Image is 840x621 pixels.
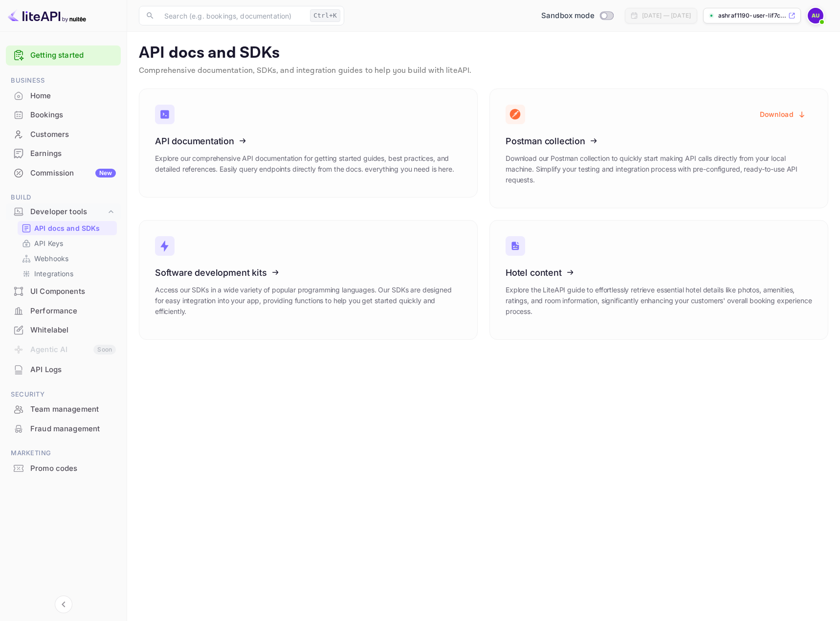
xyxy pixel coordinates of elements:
[30,129,116,140] div: Customers
[489,220,828,340] a: Hotel contentExplore the LiteAPI guide to effortlessly retrieve essential hotel details like phot...
[6,164,121,182] a: CommissionNew
[139,44,828,63] p: API docs and SDKs
[155,285,462,317] p: Access our SDKs in a wide variety of popular programming languages. Our SDKs are designed for eas...
[6,87,121,105] a: Home
[155,153,462,175] p: Explore our comprehensive API documentation for getting started guides, best practices, and detai...
[30,90,116,102] div: Home
[30,404,116,415] div: Team management
[754,105,812,124] button: Download
[30,463,116,474] div: Promo codes
[139,89,478,198] a: API documentationExplore our comprehensive API documentation for getting started guides, best pra...
[55,596,72,613] button: Collapse navigation
[6,125,121,144] div: Customers
[6,144,121,163] div: Earnings
[808,8,823,23] img: Ashraf1190 User
[6,448,121,459] span: Marketing
[6,459,121,477] a: Promo codes
[6,302,121,320] a: Performance
[155,267,462,278] h3: Software development kits
[6,164,121,183] div: CommissionNew
[6,302,121,321] div: Performance
[22,253,113,264] a: Webhooks
[22,238,113,248] a: API Keys
[22,268,113,279] a: Integrations
[541,10,595,22] span: Sandbox mode
[6,360,121,378] a: API Logs
[6,321,121,339] a: Whitelabel
[6,106,121,125] div: Bookings
[6,45,121,66] div: Getting started
[30,50,116,61] a: Getting started
[34,223,100,233] p: API docs and SDKs
[6,360,121,379] div: API Logs
[6,389,121,400] span: Security
[34,253,68,264] p: Webhooks
[18,221,117,235] div: API docs and SDKs
[30,423,116,435] div: Fraud management
[139,65,828,77] p: Comprehensive documentation, SDKs, and integration guides to help you build with liteAPI.
[30,306,116,317] div: Performance
[718,11,786,20] p: ashraf1190-user-lif7c....
[6,420,121,438] a: Fraud management
[158,6,306,25] input: Search (e.g. bookings, documentation)
[6,282,121,300] a: UI Components
[310,9,340,22] div: Ctrl+K
[95,169,116,177] div: New
[6,400,121,419] div: Team management
[506,153,812,185] p: Download our Postman collection to quickly start making API calls directly from your local machin...
[139,220,478,340] a: Software development kitsAccess our SDKs in a wide variety of popular programming languages. Our ...
[30,286,116,297] div: UI Components
[18,251,117,266] div: Webhooks
[6,420,121,439] div: Fraud management
[6,75,121,86] span: Business
[6,144,121,162] a: Earnings
[155,136,462,146] h3: API documentation
[6,192,121,203] span: Build
[8,8,86,23] img: LiteAPI logo
[6,459,121,478] div: Promo codes
[30,206,106,218] div: Developer tools
[6,321,121,340] div: Whitelabel
[506,285,812,317] p: Explore the LiteAPI guide to effortlessly retrieve essential hotel details like photos, amenities...
[506,136,812,146] h3: Postman collection
[30,364,116,376] div: API Logs
[642,11,691,20] div: [DATE] — [DATE]
[34,238,63,248] p: API Keys
[18,266,117,281] div: Integrations
[18,236,117,250] div: API Keys
[30,110,116,121] div: Bookings
[30,148,116,159] div: Earnings
[537,10,617,22] div: Switch to Production mode
[34,268,73,279] p: Integrations
[6,400,121,418] a: Team management
[6,87,121,106] div: Home
[22,223,113,233] a: API docs and SDKs
[6,125,121,143] a: Customers
[30,325,116,336] div: Whitelabel
[6,203,121,221] div: Developer tools
[6,106,121,124] a: Bookings
[30,168,116,179] div: Commission
[506,267,812,278] h3: Hotel content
